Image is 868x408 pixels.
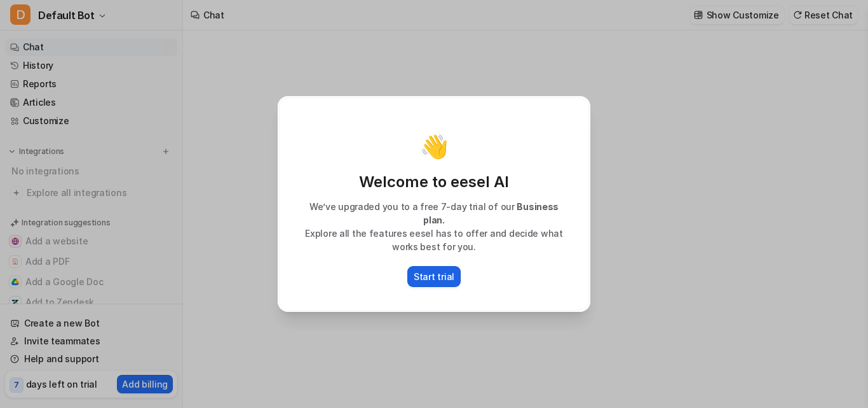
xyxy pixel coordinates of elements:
p: We’ve upgraded you to a free 7-day trial of our [292,200,576,227]
p: Welcome to eesel AI [292,172,576,192]
p: Explore all the features eesel has to offer and decide what works best for you. [292,227,576,253]
p: 👋 [420,134,449,159]
p: Start trial [414,270,454,283]
button: Start trial [407,266,461,287]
